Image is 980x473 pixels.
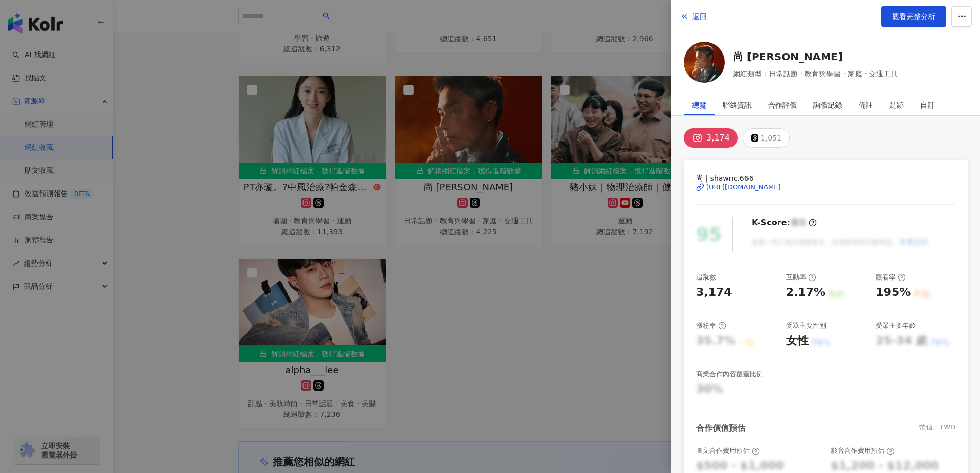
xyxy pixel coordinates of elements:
div: 受眾主要年齡 [876,321,916,330]
div: 詢價紀錄 [813,95,842,115]
div: 3,174 [706,131,730,145]
div: 1,051 [761,131,781,145]
div: 商業合作內容覆蓋比例 [696,370,763,379]
div: 總覽 [692,95,706,115]
a: 觀看完整分析 [881,6,946,27]
div: [URL][DOMAIN_NAME] [706,183,781,192]
a: 尚 [PERSON_NAME] [733,49,898,64]
div: 自訂 [920,95,935,115]
img: KOL Avatar [684,42,725,83]
div: 聯絡資訊 [723,95,752,115]
div: 女性 [786,333,809,349]
div: K-Score : [752,217,817,229]
div: 合作評價 [768,95,797,115]
div: 圖文合作費用預估 [696,446,760,456]
span: 網紅類型：日常話題 · 教育與學習 · 家庭 · 交通工具 [733,68,898,79]
div: 觀看率 [876,273,906,282]
span: 觀看完整分析 [892,12,935,21]
div: 漲粉率 [696,321,726,330]
div: 互動率 [786,273,816,282]
div: 3,174 [696,285,732,301]
div: 受眾主要性別 [786,321,826,330]
a: [URL][DOMAIN_NAME] [696,183,955,192]
div: 影音合作費用預估 [831,446,895,456]
div: 2.17% [786,285,825,301]
button: 3,174 [684,128,738,148]
div: 195% [876,285,911,301]
div: 幣值：TWD [919,423,955,434]
div: 追蹤數 [696,273,716,282]
div: 備註 [859,95,873,115]
button: 1,051 [743,128,790,148]
div: 足跡 [889,95,904,115]
div: 合作價值預估 [696,423,745,434]
a: KOL Avatar [684,42,725,86]
span: 尚 | shawnc.666 [696,172,955,184]
span: 返回 [692,12,707,21]
button: 返回 [680,6,707,27]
